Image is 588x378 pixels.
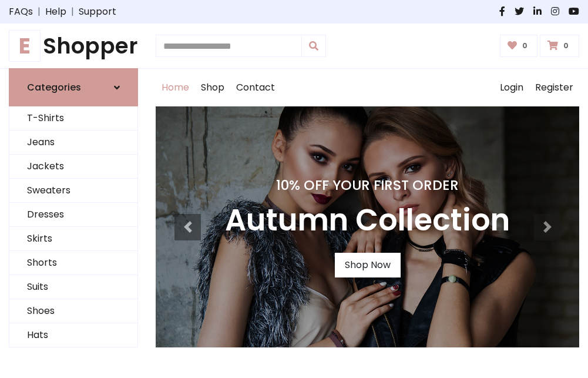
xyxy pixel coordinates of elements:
[156,69,195,106] a: Home
[9,323,137,347] a: Hats
[9,131,137,155] a: Jeans
[230,69,281,106] a: Contact
[9,299,137,323] a: Shoes
[9,203,137,227] a: Dresses
[195,69,230,106] a: Shop
[335,253,401,277] a: Shop Now
[560,41,572,51] span: 0
[529,69,579,106] a: Register
[33,5,45,19] span: |
[9,251,137,275] a: Shorts
[66,5,79,19] span: |
[9,155,137,179] a: Jackets
[9,5,33,19] a: FAQs
[9,179,137,203] a: Sweaters
[494,69,529,106] a: Login
[79,5,116,19] a: Support
[500,35,538,57] a: 0
[9,30,41,62] span: E
[225,177,510,193] h4: 10% Off Your First Order
[27,82,81,93] h6: Categories
[9,227,137,251] a: Skirts
[9,33,138,59] a: EShopper
[9,275,137,299] a: Suits
[225,203,510,239] h3: Autumn Collection
[540,35,579,57] a: 0
[9,106,137,131] a: T-Shirts
[9,33,138,59] h1: Shopper
[45,5,66,19] a: Help
[9,68,138,106] a: Categories
[519,41,530,51] span: 0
